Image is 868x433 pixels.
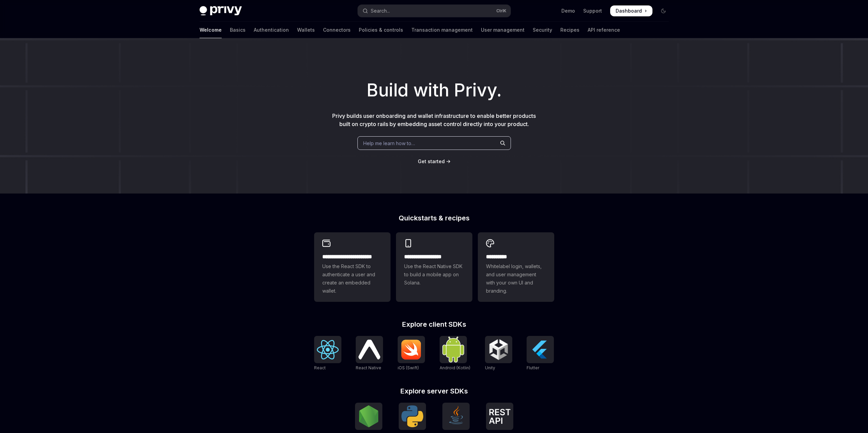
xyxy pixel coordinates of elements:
a: Support [583,7,602,14]
span: React [314,365,326,370]
a: Recipes [560,22,579,38]
a: **** **** **** ***Use the React Native SDK to build a mobile app on Solana. [396,232,472,302]
img: Java [445,405,467,427]
a: iOS (Swift)iOS (Swift) [398,336,425,371]
a: **** *****Whitelabel login, wallets, and user management with your own UI and branding. [478,232,554,302]
a: Transaction management [411,22,473,38]
a: FlutterFlutter [527,336,554,371]
span: Use the React Native SDK to build a mobile app on Solana. [404,262,464,287]
a: Android (Kotlin)Android (Kotlin) [440,336,470,371]
span: Android (Kotlin) [440,365,470,370]
h2: Explore client SDKs [314,321,554,328]
span: Unity [485,365,495,370]
div: Search... [371,7,390,15]
span: Get started [418,158,445,164]
img: dark logo [200,6,242,16]
button: Open search [358,5,511,17]
img: React Native [358,340,380,359]
img: NodeJS [358,405,380,427]
a: Authentication [254,22,289,38]
a: Basics [230,22,246,38]
a: ReactReact [314,336,341,371]
a: React NativeReact Native [356,336,383,371]
span: Privy builds user onboarding and wallet infrastructure to enable better products built on crypto ... [332,112,536,127]
h1: Build with Privy. [11,77,857,104]
a: Dashboard [610,5,652,16]
a: Policies & controls [359,22,403,38]
button: Toggle dark mode [658,5,669,16]
a: UnityUnity [485,336,512,371]
a: Security [533,22,552,38]
span: Use the React SDK to authenticate a user and create an embedded wallet. [322,262,382,295]
a: Connectors [323,22,351,38]
img: React [317,340,339,359]
a: Get started [418,158,445,165]
img: Flutter [529,339,551,360]
img: Unity [488,339,510,360]
span: Whitelabel login, wallets, and user management with your own UI and branding. [486,262,546,295]
span: Dashboard [616,7,642,14]
span: iOS (Swift) [398,365,419,370]
span: React Native [356,365,381,370]
span: Flutter [527,365,539,370]
img: Python [401,405,423,427]
a: Welcome [200,22,222,38]
img: REST API [489,409,511,424]
span: Help me learn how to… [363,140,415,147]
h2: Explore server SDKs [314,388,554,395]
span: Ctrl K [496,8,506,14]
a: User management [481,22,525,38]
a: Demo [561,7,575,14]
img: Android (Kotlin) [442,337,464,362]
a: API reference [588,22,620,38]
img: iOS (Swift) [400,339,422,360]
a: Wallets [297,22,315,38]
h2: Quickstarts & recipes [314,215,554,221]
